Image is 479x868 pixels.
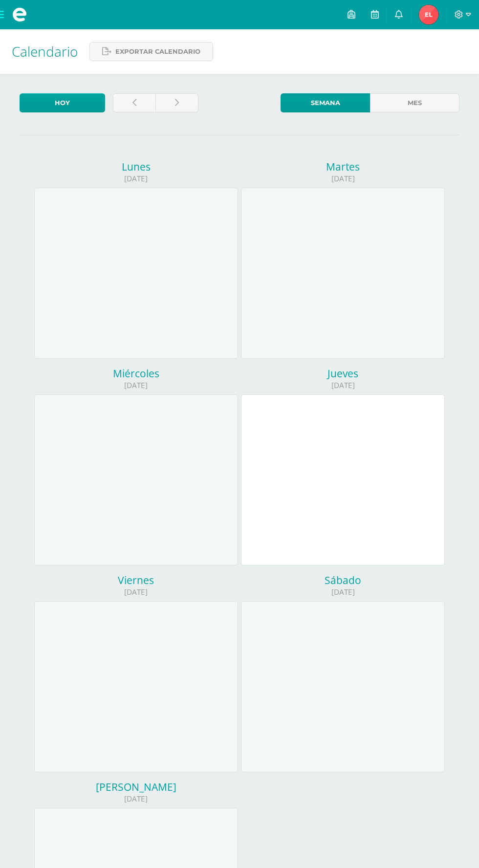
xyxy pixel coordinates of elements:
div: [PERSON_NAME] [34,780,238,794]
a: Exportar calendario [89,42,213,61]
img: 40b2cb64830949a5593a0b6b75079aad.png [419,5,438,24]
a: Semana [281,93,370,112]
div: [DATE] [34,587,238,597]
div: Viernes [34,573,238,587]
a: Mes [370,93,459,112]
div: [DATE] [34,380,238,391]
div: [DATE] [241,380,445,391]
span: Exportar calendario [115,43,200,61]
div: Sábado [241,573,445,587]
div: Martes [241,160,445,174]
a: Hoy [20,93,105,112]
div: [DATE] [34,174,238,184]
div: [DATE] [241,174,445,184]
div: [DATE] [34,794,238,804]
span: Calendario [12,42,78,61]
div: Lunes [34,160,238,174]
div: [DATE] [241,587,445,597]
div: Miércoles [34,367,238,380]
div: Jueves [241,367,445,380]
